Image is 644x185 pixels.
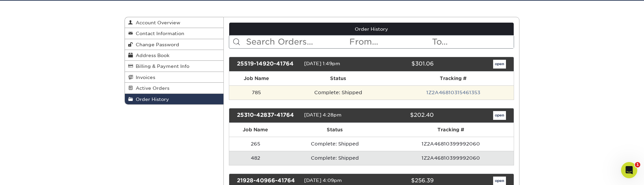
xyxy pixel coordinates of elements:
a: Order History [125,94,223,104]
span: [DATE] 4:28pm [304,112,342,117]
td: 1Z2A46810399992060 [388,137,514,151]
a: 1Z2A46810315461353 [426,90,480,95]
a: Billing & Payment Info [125,61,223,72]
th: Tracking # [388,123,514,137]
a: Order History [229,23,514,35]
a: open [493,60,506,69]
a: Account Overview [125,17,223,28]
div: 25310-42837-41764 [232,111,304,120]
div: $301.06 [366,60,438,69]
td: Complete: Shipped [284,85,393,100]
input: From... [349,35,431,48]
span: Active Orders [133,85,169,91]
span: Change Password [133,42,179,47]
td: Complete: Shipped [282,137,387,151]
th: Job Name [229,72,284,85]
td: 785 [229,85,284,100]
input: To... [431,35,514,48]
a: Invoices [125,72,223,83]
span: [DATE] 4:09pm [304,178,342,183]
div: $202.40 [366,111,438,120]
span: 1 [635,162,640,167]
span: Address Book [133,53,169,58]
span: Order History [133,97,169,102]
a: Active Orders [125,83,223,94]
td: 265 [229,137,282,151]
th: Tracking # [393,72,514,85]
span: Account Overview [133,20,180,25]
span: Contact Information [133,31,184,36]
span: Billing & Payment Info [133,63,189,69]
span: [DATE] 1:49pm [304,61,340,66]
div: 25519-14920-41764 [232,60,304,69]
th: Status [284,72,393,85]
a: Change Password [125,39,223,50]
input: Search Orders... [245,35,349,48]
th: Job Name [229,123,282,137]
iframe: Intercom live chat [621,162,637,178]
td: Complete: Shipped [282,151,387,165]
iframe: Google Customer Reviews [2,164,57,183]
a: Address Book [125,50,223,61]
th: Status [282,123,387,137]
td: 482 [229,151,282,165]
td: 1Z2A46810399992060 [388,151,514,165]
a: open [493,111,506,120]
a: Contact Information [125,28,223,39]
span: Invoices [133,75,155,80]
